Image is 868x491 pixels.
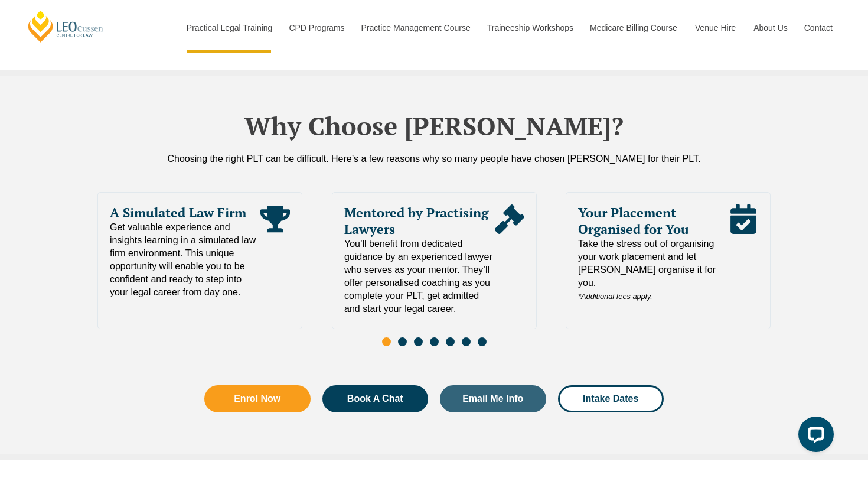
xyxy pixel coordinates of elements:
[440,385,546,412] a: Email Me Info
[745,2,795,53] a: About Us
[97,111,771,141] h2: Why Choose [PERSON_NAME]?
[332,192,537,329] div: 2 / 7
[581,2,686,53] a: Medicare Billing Course
[578,292,652,301] em: *Additional fees apply.
[789,412,838,461] iframe: LiveChat chat widget
[462,394,523,404] span: Email Me Info
[260,204,290,299] div: Read More
[430,337,439,346] span: Go to slide 4
[578,204,729,238] span: Your Placement Organised for You
[110,204,260,221] span: A Simulated Law Firm
[110,221,260,299] span: Get valuable experience and insights learning in a simulated law firm environment. This unique op...
[446,337,455,346] span: Go to slide 5
[414,337,423,346] span: Go to slide 3
[578,238,729,303] span: Take the stress out of organising your work placement and let [PERSON_NAME] organise it for you.
[322,385,429,412] a: Book A Chat
[97,192,302,329] div: 1 / 7
[344,238,495,316] span: You’ll benefit from dedicated guidance by an experienced lawyer who serves as your mentor. They’l...
[729,204,758,303] div: Read More
[566,192,771,329] div: 3 / 7
[234,394,280,404] span: Enrol Now
[398,337,407,346] span: Go to slide 2
[583,394,638,404] span: Intake Dates
[27,9,105,43] a: [PERSON_NAME] Centre for Law
[178,2,280,53] a: Practical Legal Training
[558,385,664,412] a: Intake Dates
[478,2,581,53] a: Traineeship Workshops
[462,337,471,346] span: Go to slide 6
[353,2,478,53] a: Practice Management Course
[344,204,495,238] span: Mentored by Practising Lawyers
[795,2,841,53] a: Contact
[686,2,745,53] a: Venue Hire
[204,385,311,412] a: Enrol Now
[97,192,771,353] div: Slides
[382,337,391,346] span: Go to slide 1
[97,152,771,165] div: Choosing the right PLT can be difficult. Here’s a few reasons why so many people have chosen [PER...
[478,337,487,346] span: Go to slide 7
[347,394,403,404] span: Book A Chat
[280,2,352,53] a: CPD Programs
[494,204,524,316] div: Read More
